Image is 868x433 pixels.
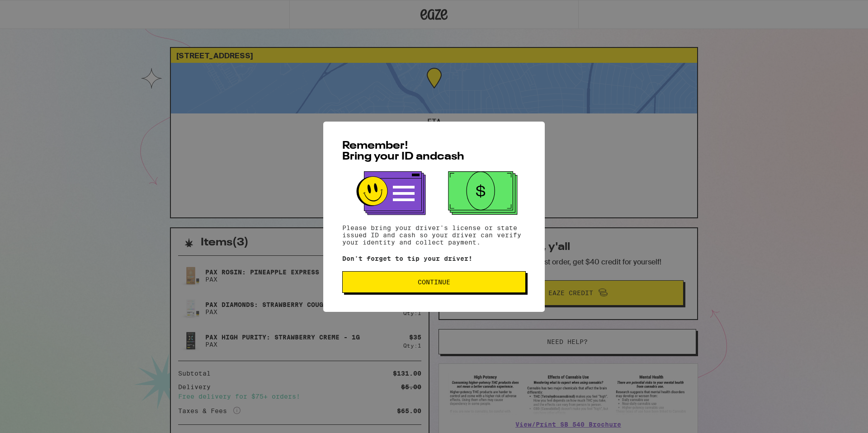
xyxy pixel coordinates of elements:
span: Continue [418,279,450,285]
p: Don't forget to tip your driver! [342,255,526,262]
p: Please bring your driver's license or state issued ID and cash so your driver can verify your ide... [342,224,526,246]
span: Remember! Bring your ID and cash [342,141,464,162]
span: Hi. Need any help? [5,6,65,14]
button: Continue [342,271,526,293]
